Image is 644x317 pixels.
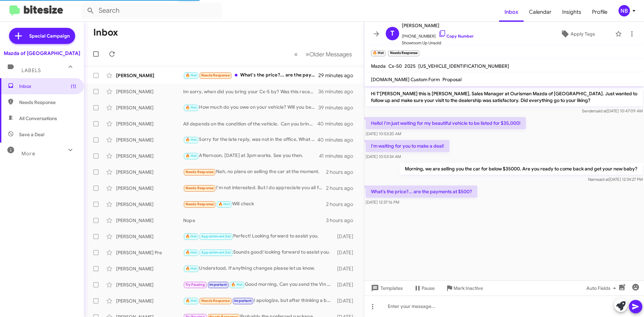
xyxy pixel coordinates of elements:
p: Hi T'[PERSON_NAME] this is [PERSON_NAME], Sales Manager at Ourisman Mazda of [GEOGRAPHIC_DATA]. J... [366,88,643,106]
span: said at [595,108,607,113]
div: [PERSON_NAME] [116,233,183,240]
a: Special Campaign [9,28,75,44]
div: Sounds good! looking forward to assist you. [183,249,334,256]
span: Save a Deal [19,131,44,138]
div: [DATE] [334,281,359,288]
div: [PERSON_NAME] [116,137,183,143]
nav: Page navigation example [290,47,356,61]
button: Next [302,47,356,61]
div: [DATE] [334,265,359,272]
button: Templates [364,282,408,294]
span: Showroom Up Unsold [402,40,474,46]
span: Important [209,282,227,287]
h1: Inbox [93,27,118,38]
div: What's the price?... are the payments at $500? [183,71,318,79]
a: Copy Number [438,34,474,39]
div: Sorry for the late reply, was not in the office, What time are you available to bring the vehicle... [183,136,318,144]
a: Profile [587,2,613,22]
div: Mazda of [GEOGRAPHIC_DATA] [4,50,80,57]
div: 39 minutes ago [318,104,359,111]
div: I apologize, but after thinking a bit more about it, I am not interested in selling at this time. [183,297,334,305]
div: [PERSON_NAME] [116,72,183,79]
button: Mark Inactive [440,282,488,294]
span: Labels [21,67,41,73]
div: 2 hours ago [326,201,359,208]
span: 🔥 Hot [185,250,197,255]
span: [DATE] 10:53:34 AM [366,154,401,159]
div: [PERSON_NAME] [116,185,183,192]
button: NB [613,5,637,16]
a: Inbox [499,2,524,22]
span: T [390,28,394,39]
div: [DATE] [334,298,359,304]
span: Naim [DATE] 12:34:27 PM [588,177,643,182]
span: 🔥 Hot [231,282,243,287]
div: [DATE] [334,249,359,256]
div: 40 minutes ago [318,137,359,143]
div: [PERSON_NAME] [116,201,183,208]
span: 🔥 Hot [185,154,197,158]
div: [PERSON_NAME] [116,298,183,304]
span: [PERSON_NAME] [402,21,474,30]
div: [PERSON_NAME] [116,217,183,224]
div: [PERSON_NAME] [116,120,183,127]
span: 2025 [405,63,416,69]
span: Appointment Set [201,250,231,255]
div: [PERSON_NAME] [116,104,183,111]
div: Afternoon, [DATE] at 3pm works. See you then. [183,152,319,160]
div: 2 hours ago [326,185,359,192]
span: Needs Response [201,73,230,77]
div: How much do you owe on your vehicle? Will you be able to bring your vehicle by? [183,104,318,111]
button: Auto Fields [581,282,624,294]
div: I'm not interested. But I do appreciate you all for taking such good care of my car. I'll be in s... [183,184,326,192]
small: Needs Response [388,50,419,56]
div: All depends on the condition of the vehicle. Can you bring your vehicle by? [183,120,318,127]
span: Special Campaign [29,33,70,39]
div: [PERSON_NAME] [116,265,183,272]
a: Calendar [524,2,557,22]
span: All Conversations [19,115,57,122]
span: (1) [71,83,76,90]
span: 🔥 Hot [185,138,197,142]
p: Morning, we are selling you the car for below $35000. Are you ready to come back and get your new... [399,163,643,175]
div: Will check [183,200,326,208]
span: Insights [557,2,587,22]
div: Good morning, Can you send the Vin and miles to your vehicle? [183,281,334,288]
span: Pause [422,282,435,294]
div: 36 minutes ago [318,88,359,95]
span: » [306,50,309,58]
button: Previous [290,47,302,61]
div: [PERSON_NAME] [116,281,183,288]
div: NB [619,5,630,16]
span: Auto Fields [586,282,619,294]
div: [PERSON_NAME] Pre [116,249,183,256]
span: Mark Inactive [453,282,483,294]
span: Needs Response [185,202,214,206]
span: Appointment Set [201,234,231,239]
span: Needs Response [19,99,76,106]
p: What's the price?... are the payments at $500? [366,186,477,198]
span: Important [234,299,252,303]
span: Older Messages [309,51,352,58]
span: Apply Tags [571,28,595,40]
div: [PERSON_NAME] [116,153,183,159]
p: Hello! I'm just waiting for my beautiful vehicle to be listed for $35,000! [366,117,526,129]
span: [DATE] 10:53:20 AM [366,131,401,136]
span: said at [597,177,609,182]
div: [DATE] [334,233,359,240]
small: 🔥 Hot [371,50,385,56]
span: Needs Response [201,299,230,303]
span: [US_VEHICLE_IDENTIFICATION_NUMBER] [418,63,509,69]
span: Needs Response [185,170,214,174]
span: Proposal [442,76,462,83]
div: 41 minutes ago [319,153,359,159]
span: 🔥 Hot [185,234,197,239]
span: [DOMAIN_NAME] Custom Form [371,76,440,83]
span: Mazda [371,63,386,69]
p: I'm waiting for you to make a deal! [366,140,449,152]
span: 🔥 Hot [185,73,197,77]
input: Search [81,3,222,19]
div: Perfect! Looking forward to assist you. [183,232,334,240]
